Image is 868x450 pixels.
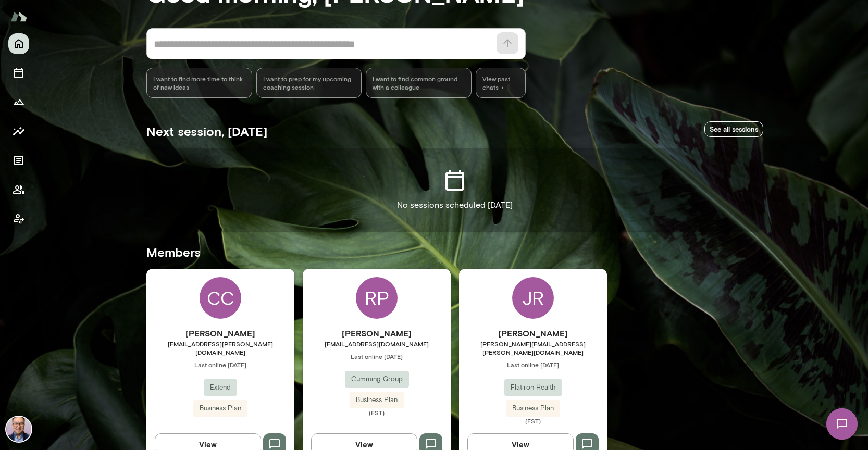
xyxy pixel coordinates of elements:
span: Business Plan [506,403,560,414]
h6: [PERSON_NAME] [303,327,451,340]
span: Last online [DATE] [459,360,607,369]
span: Cumming Group [345,374,409,384]
span: View past chats -> [476,68,526,98]
button: Growth Plan [8,92,29,113]
div: JR [512,277,554,319]
p: No sessions scheduled [DATE] [397,199,513,211]
button: Insights [8,121,29,142]
div: I want to find common ground with a colleague [366,68,472,98]
img: Mento [10,7,27,27]
h6: [PERSON_NAME] [459,327,607,340]
div: RP [356,277,398,319]
button: Documents [8,150,29,171]
span: Extend [204,382,237,393]
button: Members [8,179,29,200]
span: Business Plan [350,395,404,405]
span: I want to find common ground with a colleague [373,74,465,91]
button: Sessions [8,63,29,83]
img: Valentin Wu [6,417,31,442]
span: I want to find more time to think of new ideas [153,74,245,91]
div: I want to find more time to think of new ideas [146,68,252,98]
h5: Next session, [DATE] [146,123,267,140]
a: See all sessions [704,121,763,137]
span: (EST) [303,408,451,417]
h5: Members [146,244,763,260]
div: CC [200,277,241,319]
h6: [PERSON_NAME] [146,327,294,340]
span: Business Plan [193,403,247,414]
button: Home [8,33,29,54]
span: Flatiron Health [504,382,562,393]
span: Last online [DATE] [146,360,294,369]
span: [PERSON_NAME][EMAIL_ADDRESS][PERSON_NAME][DOMAIN_NAME] [459,340,607,356]
div: I want to prep for my upcoming coaching session [256,68,362,98]
button: Client app [8,208,29,229]
span: (EST) [459,417,607,425]
span: I want to prep for my upcoming coaching session [263,74,355,91]
span: Last online [DATE] [303,352,451,360]
span: [EMAIL_ADDRESS][PERSON_NAME][DOMAIN_NAME] [146,340,294,356]
span: [EMAIL_ADDRESS][DOMAIN_NAME] [303,340,451,348]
